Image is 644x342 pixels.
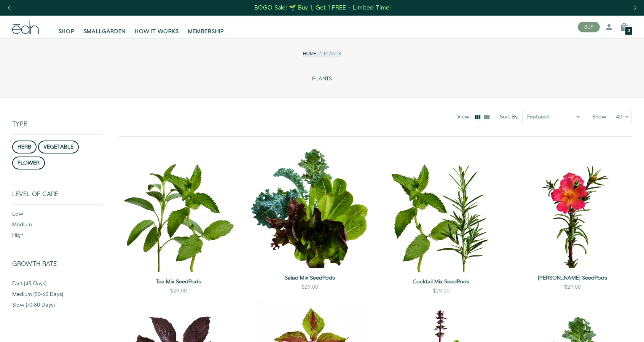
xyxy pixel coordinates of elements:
[513,149,632,268] img: Moss Rose SeedPods
[12,157,45,169] button: flower
[254,2,392,14] a: BOGO Sale! 🌱 Buy 1, Get 1 FREE – Limited Time!
[250,149,369,268] img: Salad Mix SeedPods
[12,97,104,134] div: Type
[578,22,600,32] button: BUY
[254,4,391,12] div: BOGO Sale! 🌱 Buy 1, Get 1 FREE – Limited Time!
[12,221,104,232] div: medium
[135,28,179,35] span: HOW IT WORKS
[301,283,318,291] div: $29.00
[381,149,501,272] img: Cocktail Mix SeedPods
[119,149,238,272] img: Tea Mix SeedPods
[188,28,224,35] span: MEMBERSHIP
[119,278,238,286] a: Tea Mix SeedPods
[500,113,522,121] label: Sort By:
[12,260,104,274] div: Growth Rate
[303,51,316,57] a: Home
[170,287,187,295] div: $29.00
[12,280,104,291] div: fast (45 days)
[59,28,75,35] span: SHOP
[183,19,229,35] a: MEMBERSHIP
[513,274,632,282] a: [PERSON_NAME] SeedPods
[585,319,636,338] iframe: Opens a widget where you can find more information
[38,141,79,153] button: vegetable
[12,232,104,242] div: high
[433,287,450,295] div: $29.00
[54,19,79,35] a: SHOP
[12,291,104,301] div: medium (50-60 days)
[130,19,183,35] a: HOW IT WORKS
[84,28,126,35] span: SMALLGARDEN
[564,283,581,291] div: $29.00
[12,191,104,204] div: Level of Care
[628,29,630,33] span: 0
[303,51,341,57] nav: breadcrumbs
[592,113,611,121] label: Show:
[12,210,104,221] div: low
[316,51,341,57] li: Plants
[381,278,501,286] a: Cocktail Mix SeedPods
[12,301,104,312] div: slow (70-80 days)
[250,274,369,282] a: Salad Mix SeedPods
[457,113,474,121] div: View:
[12,141,37,153] button: herb
[79,19,131,35] a: SMALLGARDEN
[312,76,332,82] span: PLANTS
